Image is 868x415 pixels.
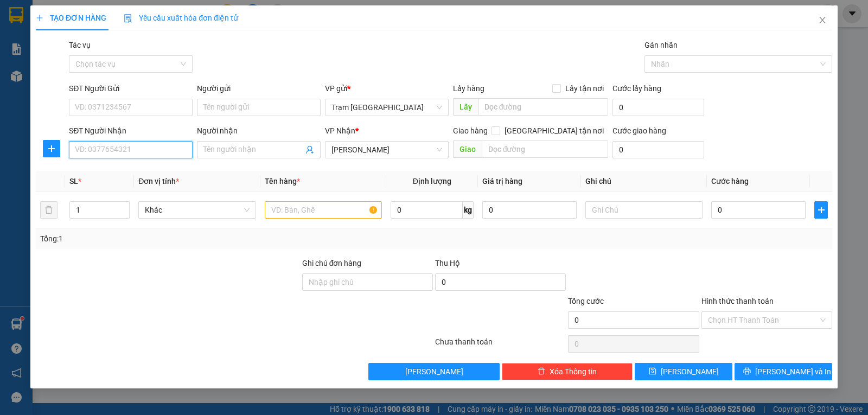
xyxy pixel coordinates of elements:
input: Dọc đường [478,98,609,116]
label: Tác vụ [69,41,91,49]
span: Tên hàng [265,177,300,186]
span: close [818,16,827,24]
span: Lấy [453,98,478,116]
span: plus [36,14,43,22]
span: Lấy tận nơi [561,82,608,94]
span: plus [43,144,60,153]
button: plus [43,140,60,157]
div: SĐT Người Gửi [69,82,193,94]
button: Close [807,5,838,36]
button: plus [814,201,828,219]
span: printer [743,367,751,376]
span: Lấy hàng [453,84,484,93]
div: Chưa thanh toán [434,336,567,355]
div: VP gửi [325,82,449,94]
input: 0 [482,201,577,219]
span: SL [69,177,78,186]
span: save [649,367,656,376]
span: Đơn vị tính [138,177,179,186]
label: Ghi chú đơn hàng [302,259,362,267]
button: [PERSON_NAME] [368,363,499,380]
span: [PERSON_NAME] [661,366,719,378]
button: printer[PERSON_NAME] và In [735,363,832,380]
span: delete [538,367,545,376]
span: plus [815,206,827,214]
div: Người nhận [197,125,321,137]
span: Giá trị hàng [482,177,522,186]
input: Cước giao hàng [612,141,704,158]
span: [GEOGRAPHIC_DATA] tận nơi [500,125,608,137]
span: Tổng cước [568,297,604,305]
span: [PERSON_NAME] [405,366,463,378]
div: Người gửi [197,82,321,94]
div: Tổng: 1 [40,233,336,245]
span: Yêu cầu xuất hóa đơn điện tử [124,14,238,22]
span: Decrease Value [117,210,129,218]
span: Thu Hộ [435,259,460,267]
span: Xóa Thông tin [550,366,597,378]
input: Dọc đường [482,141,609,158]
span: user-add [305,145,314,154]
span: Giao [453,141,482,158]
button: save[PERSON_NAME] [635,363,732,380]
span: up [120,203,127,210]
input: Ghi chú đơn hàng [302,273,433,291]
span: kg [463,201,474,219]
th: Ghi chú [581,171,707,192]
label: Cước giao hàng [612,126,666,135]
label: Gán nhãn [644,41,678,49]
span: down [120,211,127,218]
span: Increase Value [117,202,129,210]
input: VD: Bàn, Ghế [265,201,382,219]
span: TẠO ĐƠN HÀNG [36,14,106,22]
span: Phan Thiết [331,142,442,158]
input: Ghi Chú [585,201,703,219]
img: icon [124,14,132,23]
span: Định lượng [413,177,451,186]
span: [PERSON_NAME] và In [755,366,831,378]
label: Cước lấy hàng [612,84,661,93]
div: SĐT Người Nhận [69,125,193,137]
span: VP Nhận [325,126,355,135]
button: deleteXóa Thông tin [502,363,633,380]
span: Khác [145,202,249,218]
input: Cước lấy hàng [612,99,704,116]
button: delete [40,201,58,219]
label: Hình thức thanh toán [701,297,774,305]
span: Trạm Sài Gòn [331,99,442,116]
span: Giao hàng [453,126,488,135]
span: Cước hàng [711,177,749,186]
